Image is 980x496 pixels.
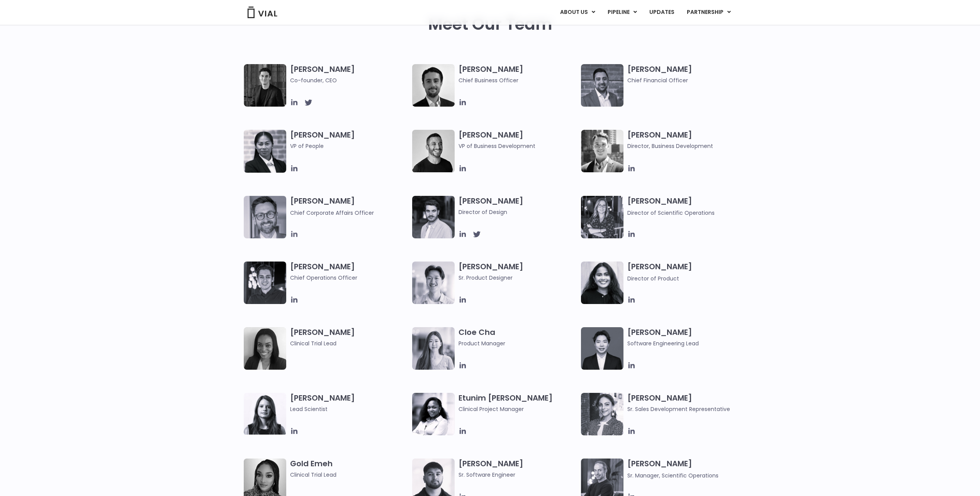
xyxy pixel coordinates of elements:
[290,327,409,348] h3: [PERSON_NAME]
[459,339,577,348] span: Product Manager
[244,64,286,107] img: A black and white photo of a man in a suit attending a Summit.
[459,459,577,479] h3: [PERSON_NAME]
[412,64,455,107] img: A black and white photo of a man in a suit holding a vial.
[412,327,455,370] img: Cloe
[290,209,374,217] span: Chief Corporate Affairs Officer
[290,339,409,348] span: Clinical Trial Lead
[627,275,679,282] span: Director of Product
[627,262,746,283] h3: [PERSON_NAME]
[627,209,715,217] span: Director of Scientific Operations
[581,64,623,107] img: Headshot of smiling man named Samir
[290,196,409,217] h3: [PERSON_NAME]
[459,76,577,85] span: Chief Business Officer
[627,472,718,479] span: Sr. Manager, Scientific Operations
[581,196,623,238] img: Headshot of smiling woman named Sarah
[581,130,623,172] img: A black and white photo of a smiling man in a suit at ARVO 2023.
[554,6,601,19] a: ABOUT USMenu Toggle
[290,142,409,150] span: VP of People
[627,327,746,348] h3: [PERSON_NAME]
[412,196,455,238] img: Headshot of smiling man named Albert
[627,142,746,150] span: Director, Business Development
[627,130,746,150] h3: [PERSON_NAME]
[412,130,455,172] img: A black and white photo of a man smiling.
[459,130,577,150] h3: [PERSON_NAME]
[290,76,409,85] span: Co-founder, CEO
[290,393,409,413] h3: [PERSON_NAME]
[627,76,746,85] span: Chief Financial Officer
[412,393,455,435] img: Image of smiling woman named Etunim
[244,262,286,304] img: Headshot of smiling man named Josh
[290,405,409,413] span: Lead Scientist
[627,339,746,348] span: Software Engineering Lead
[627,64,746,85] h3: [PERSON_NAME]
[459,393,577,413] h3: Etunim [PERSON_NAME]
[244,327,286,370] img: A black and white photo of a woman smiling.
[459,273,577,282] span: Sr. Product Designer
[459,262,577,282] h3: [PERSON_NAME]
[244,393,286,435] img: Headshot of smiling woman named Elia
[601,6,643,19] a: PIPELINEMenu Toggle
[247,7,278,18] img: Vial Logo
[627,196,746,217] h3: [PERSON_NAME]
[643,6,680,19] a: UPDATES
[459,208,577,216] span: Director of Design
[290,459,409,479] h3: Gold Emeh
[459,327,577,348] h3: Cloe Cha
[290,130,409,161] h3: [PERSON_NAME]
[681,6,737,19] a: PARTNERSHIPMenu Toggle
[244,196,286,238] img: Paolo-M
[290,273,409,282] span: Chief Operations Officer
[459,405,577,413] span: Clinical Project Manager
[459,196,577,216] h3: [PERSON_NAME]
[459,142,577,150] span: VP of Business Development
[412,262,455,304] img: Brennan
[244,130,286,173] img: Catie
[428,15,552,34] h2: Meet Our Team
[581,393,623,435] img: Smiling woman named Gabriella
[627,393,746,413] h3: [PERSON_NAME]
[627,459,746,480] h3: [PERSON_NAME]
[290,262,409,282] h3: [PERSON_NAME]
[290,64,409,85] h3: [PERSON_NAME]
[459,471,577,479] span: Sr. Software Engineer
[581,262,623,304] img: Smiling woman named Dhruba
[459,64,577,85] h3: [PERSON_NAME]
[290,471,409,479] span: Clinical Trial Lead
[627,405,746,413] span: Sr. Sales Development Representative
